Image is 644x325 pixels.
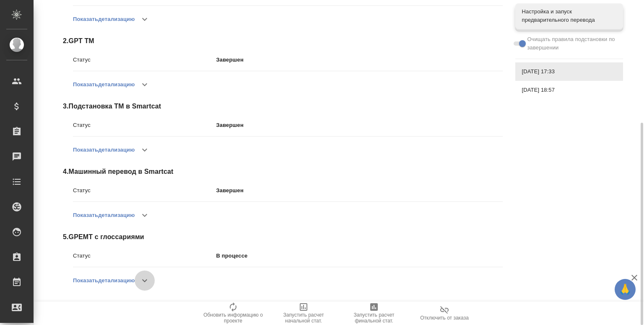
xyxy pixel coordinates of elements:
button: Запустить расчет финальной стат. [339,302,409,325]
button: Обновить информацию о проекте [198,302,268,325]
span: 3 . Подстановка ТМ в Smartcat [63,101,503,111]
span: 5 . GPEMT с глоссариями [63,232,503,242]
span: 4 . Машинный перевод в Smartcat [63,167,503,177]
button: Показатьдетализацию [73,271,135,291]
span: 🙏 [618,281,632,298]
span: [DATE] 17:33 [522,67,616,76]
span: [DATE] 18:57 [522,86,616,94]
button: Показатьдетализацию [73,75,135,95]
p: Завершен [216,186,503,195]
p: Статус [73,56,216,64]
div: [DATE] 18:57 [515,81,623,99]
span: Очищать правила подстановки по завершении [527,35,617,52]
span: Запустить расчет начальной стат. [273,312,334,324]
span: Запустить расчет финальной стат. [344,312,404,324]
button: Показатьдетализацию [73,9,135,29]
span: 2 . GPT TM [63,36,503,46]
button: Показатьдетализацию [73,140,135,160]
p: В процессе [216,252,503,260]
p: Завершен [216,121,503,129]
p: Завершен [216,56,503,64]
button: 🙏 [615,279,636,300]
div: Настройка и запуск предварительного перевода [515,3,623,28]
p: Статус [73,186,216,195]
button: Отключить от заказа [409,302,480,325]
button: Показатьдетализацию [73,205,135,225]
span: Обновить информацию о проекте [203,312,263,324]
span: Настройка и запуск предварительного перевода [522,8,616,24]
div: [DATE] 17:33 [515,62,623,81]
button: Запустить расчет начальной стат. [268,302,339,325]
span: Отключить от заказа [420,315,469,321]
p: Статус [73,121,216,129]
p: Статус [73,252,216,260]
